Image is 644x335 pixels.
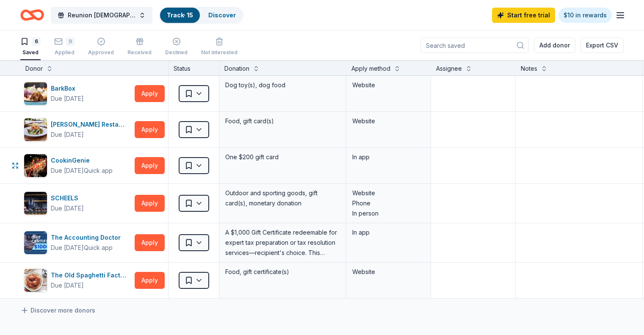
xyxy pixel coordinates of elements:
img: Image for CookinGenie [24,154,47,177]
a: Track· 15 [167,11,193,19]
div: Food, gift certificate(s) [224,266,341,278]
div: In app [352,227,425,238]
div: CookinGenie [51,155,113,166]
img: Image for The Old Spaghetti Factory [24,269,47,292]
div: Phone [352,198,425,208]
div: One $200 gift card [224,151,341,163]
button: Apply [135,157,165,174]
img: Image for The Accounting Doctor [24,231,47,254]
div: Dog toy(s), dog food [224,79,341,91]
div: 9 [66,37,75,46]
button: Image for CookinGenieCookinGenieDue [DATE]Quick app [24,154,131,177]
div: In person [352,208,425,219]
button: Reunion [DEMOGRAPHIC_DATA] Children's and Student Ministry Pie and Silent Auction [51,7,152,24]
div: A $1,000 Gift Certificate redeemable for expert tax preparation or tax resolution services—recipi... [224,227,341,259]
div: SCHEELS [51,193,84,203]
div: Approved [88,49,114,56]
div: Due [DATE] [51,243,84,253]
div: BarkBox [51,83,84,94]
div: The Accounting Doctor [51,233,124,243]
img: Image for SCHEELS [24,192,47,215]
div: Saved [20,49,41,56]
div: Due [DATE] [51,166,84,176]
button: 9Applied [54,34,75,60]
div: Apply method [351,64,390,74]
div: In app [352,152,425,162]
div: Website [352,116,425,126]
div: Due [DATE] [51,94,84,104]
div: Received [127,49,152,56]
a: Discover more donors [20,305,95,316]
button: Apply [135,234,165,251]
div: Website [352,80,425,90]
button: Image for BarkBoxBarkBoxDue [DATE] [24,82,131,105]
div: Quick app [84,244,113,252]
button: Track· 15Discover [159,7,243,24]
a: $10 in rewards [558,8,612,23]
div: Not interested [201,49,238,56]
div: Website [352,188,425,198]
button: Apply [135,85,165,102]
div: [PERSON_NAME] Restaurants [51,119,131,130]
button: Declined [165,34,188,60]
div: Notes [521,64,537,74]
button: Image for Cameron Mitchell Restaurants[PERSON_NAME] RestaurantsDue [DATE] [24,118,131,141]
div: Website [352,267,425,277]
button: Image for The Accounting DoctorThe Accounting DoctorDue [DATE]Quick app [24,231,131,255]
img: Image for BarkBox [24,82,47,105]
div: Donor [25,64,43,74]
div: Assignee [436,64,462,74]
a: Discover [208,11,236,19]
button: Add donor [534,38,575,53]
div: Due [DATE] [51,130,84,140]
button: 6Saved [20,34,41,60]
button: Image for The Old Spaghetti FactoryThe Old Spaghetti FactoryDue [DATE] [24,269,131,292]
button: Apply [135,121,165,138]
div: Donation [224,64,249,74]
div: Outdoor and sporting goods, gift card(s), monetary donation [224,187,341,209]
button: Not interested [201,34,238,60]
div: 6 [32,37,41,46]
button: Approved [88,34,114,60]
span: Reunion [DEMOGRAPHIC_DATA] Children's and Student Ministry Pie and Silent Auction [68,10,135,20]
div: Food, gift card(s) [224,115,341,127]
a: Home [20,5,44,25]
div: Due [DATE] [51,203,84,213]
button: Received [127,34,152,60]
button: Apply [135,272,165,289]
button: Apply [135,195,165,212]
div: Status [169,60,219,75]
a: Start free trial [492,8,555,23]
div: Applied [54,49,75,56]
div: The Old Spaghetti Factory [51,270,131,280]
button: Export CSV [580,38,624,53]
div: Due [DATE] [51,280,84,291]
div: Quick app [84,166,113,175]
button: Image for SCHEELSSCHEELSDue [DATE] [24,191,131,215]
div: Declined [165,49,188,56]
img: Image for Cameron Mitchell Restaurants [24,118,47,141]
input: Search saved [420,38,529,53]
